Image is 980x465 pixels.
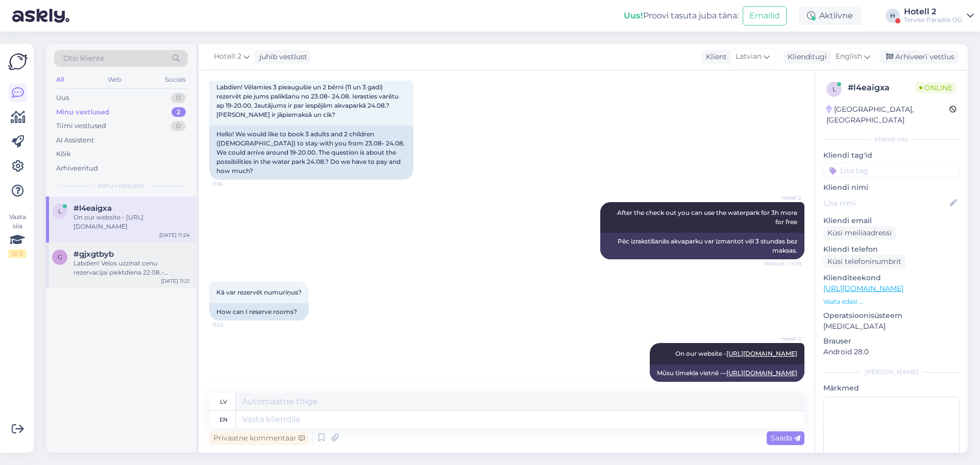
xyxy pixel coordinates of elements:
span: #gjxgtbyb [73,250,114,259]
div: 2 [171,107,186,117]
div: Klient [702,52,727,62]
div: Hello! We would like to book 3 adults and 2 children ([DEMOGRAPHIC_DATA]) to stay with you from 2... [209,126,413,180]
span: 11:22 [212,321,251,329]
a: [URL][DOMAIN_NAME] [823,284,903,293]
p: Operatsioonisüsteem [823,310,960,321]
div: juhib vestlust [255,52,307,62]
div: All [54,73,66,86]
div: Proovi tasuta juba täna: [624,10,739,22]
span: #l4eaigxa [73,204,112,213]
span: Hotell 2 [763,335,801,342]
div: Küsi telefoninumbrit [823,255,905,268]
a: Hotell 2Tervise Paradiis OÜ [904,8,974,24]
div: Kliendi info [823,135,960,144]
p: Android 28.0 [823,347,960,357]
span: Hotell 2 [763,194,801,202]
div: [DATE] 11:24 [159,231,190,239]
button: Emailid [743,6,787,26]
span: Latvian [736,51,762,62]
a: [URL][DOMAIN_NAME] [726,350,797,357]
span: Minu vestlused [98,181,144,190]
p: Brauser [823,336,960,347]
div: en [219,411,228,428]
div: Privaatne kommentaar [209,431,309,445]
span: Saada [771,433,800,443]
p: Klienditeekond [823,273,960,283]
div: Web [106,73,124,86]
span: Nähtud ✓ 11:19 [763,260,801,267]
div: Arhiveeri vestlus [880,50,959,64]
img: Askly Logo [8,52,28,71]
div: Aktiivne [799,7,861,25]
p: [MEDICAL_DATA] [823,321,960,332]
div: Mūsu tīmekļa vietnē — [650,364,804,382]
div: Tiimi vestlused [56,121,106,131]
p: Kliendi tag'id [823,150,960,161]
div: lv [220,393,227,410]
span: g [58,253,62,261]
div: Pēc izrakstīšanās akvaparku var izmantot vēl 3 stundas bez maksas. [600,233,804,259]
span: Kā var rezervēt numuriņus? [216,288,302,296]
span: l [832,85,836,93]
div: [GEOGRAPHIC_DATA], [GEOGRAPHIC_DATA] [826,104,949,126]
span: Otsi kliente [63,53,104,64]
div: Kõik [56,149,71,159]
div: H [886,9,900,23]
div: Tervise Paradiis OÜ [904,16,963,24]
span: Nähtud ✓ 11:24 [763,382,801,390]
div: 0 [171,121,186,131]
div: Socials [163,73,188,86]
div: Minu vestlused [56,107,109,117]
span: After the check out you can use the waterpark for 3h more for free [617,209,799,226]
div: Vaata siia [8,212,27,258]
div: On our website - [URL][DOMAIN_NAME] [73,213,190,231]
p: Märkmed [823,383,960,394]
p: Vaata edasi ... [823,297,960,306]
div: How can I reserve rooms? [209,303,309,321]
div: Küsi meiliaadressi [823,226,896,240]
span: Hotell 2 [214,51,241,62]
div: Klienditugi [783,52,827,62]
b: Uus! [624,11,643,20]
div: Uus [56,93,69,103]
span: Online [915,82,957,93]
a: [URL][DOMAIN_NAME] [726,369,797,377]
span: l [58,207,62,215]
span: On our website - [675,350,797,357]
div: # l4eaigxa [848,82,915,94]
input: Lisa tag [823,163,960,178]
div: [PERSON_NAME] [823,368,960,377]
input: Lisa nimi [824,198,948,209]
div: AI Assistent [56,135,94,145]
p: Kliendi email [823,215,960,226]
div: Hotell 2 [904,8,963,16]
span: 11:16 [212,180,251,188]
span: Labdien! Vēlamies 3 pieaugušie un 2 bērni (11 un 3 gadi) rezervēt pie jums palikšanu no 23.08- 24... [216,83,400,118]
div: [DATE] 11:21 [161,277,190,285]
div: Arhiveeritud [56,163,98,174]
p: Kliendi nimi [823,182,960,193]
div: Labdien! Velos uzzinat cenu rezervacijai piektdiena 22.08.-svetdiena 24.08. 2pieaugusie un 1 [PER... [73,259,190,277]
p: Kliendi telefon [823,244,960,255]
div: 0 / 3 [8,249,27,258]
div: 0 [171,93,186,103]
span: English [836,51,862,62]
